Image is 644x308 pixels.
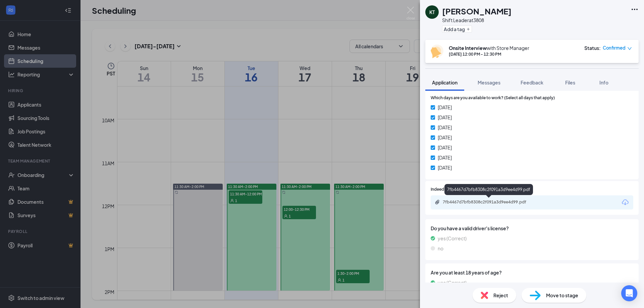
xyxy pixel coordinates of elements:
[438,279,467,286] span: yes (Correct)
[546,292,578,299] span: Move to stage
[431,186,460,193] span: Indeed Resume
[442,5,512,17] h1: [PERSON_NAME]
[432,79,458,85] span: Application
[449,45,487,51] b: Onsite Interview
[493,292,508,299] span: Reject
[438,104,452,111] span: [DATE]
[438,114,452,121] span: [DATE]
[621,198,629,206] svg: Download
[438,134,452,141] span: [DATE]
[443,199,537,205] div: 7fb4467d7bfb8308c2f091a3d9ee4d99.pdf
[449,51,529,57] div: [DATE] 12:00 PM - 12:30 PM
[599,79,608,85] span: Info
[431,95,555,101] span: Which days are you available to work? (Select all days that apply)
[438,144,452,151] span: [DATE]
[444,184,533,195] div: 7fb4467d7bfb8308c2f091a3d9ee4d99.pdf
[449,45,529,51] div: with Store Manager
[431,269,633,276] span: Are you at least 18 years of age?
[438,124,452,131] span: [DATE]
[603,45,626,51] span: Confirmed
[627,46,632,51] span: down
[584,45,601,51] div: Status :
[431,225,633,232] span: Do you have a valid driver's license?
[435,199,543,206] a: Paperclip7fb4467d7bfb8308c2f091a3d9ee4d99.pdf
[631,5,639,13] svg: Ellipses
[621,285,637,301] div: Open Intercom Messenger
[438,164,452,171] span: [DATE]
[521,79,543,85] span: Feedback
[478,79,500,85] span: Messages
[438,154,452,161] span: [DATE]
[466,27,470,31] svg: Plus
[429,9,435,15] div: KT
[438,245,443,252] span: no
[435,199,440,205] svg: Paperclip
[442,17,512,23] div: Shift Leader at 3808
[565,79,575,85] span: Files
[438,235,467,242] span: yes (Correct)
[442,25,472,33] button: PlusAdd a tag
